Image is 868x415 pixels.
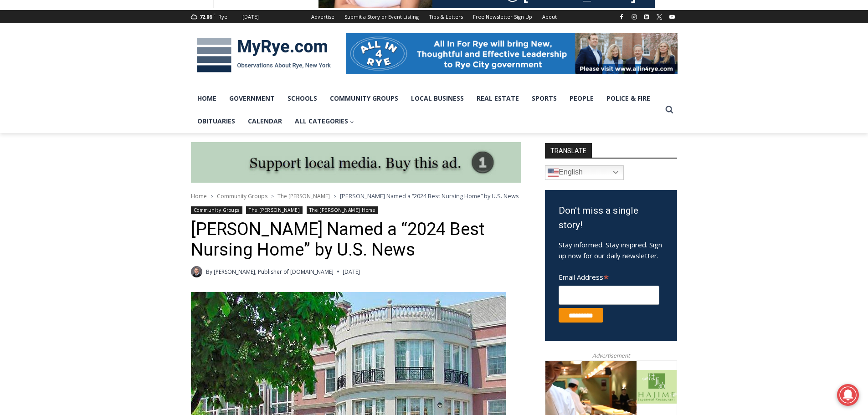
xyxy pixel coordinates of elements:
[211,193,213,200] span: >
[106,77,110,86] div: 6
[93,57,129,109] div: "...watching a master [PERSON_NAME] chef prepare an omakase meal is fascinating dinner theater an...
[468,10,537,23] a: Free Newsletter Sign Up
[0,0,91,91] img: s_800_29ca6ca9-f6cc-433c-a631-14f6620ca39b.jpeg
[545,143,592,158] strong: TRANSLATE
[219,88,442,113] a: Intern @ [DOMAIN_NAME]
[525,87,563,110] a: Sports
[241,110,288,133] a: Calendar
[214,268,334,276] a: [PERSON_NAME], Publisher of [DOMAIN_NAME]
[600,87,657,110] a: Police & Fire
[218,13,227,21] div: Rye
[559,204,663,232] h3: Don't miss a single story!
[654,11,665,22] a: X
[230,0,431,88] div: "At the 10am stand-up meeting, each intern gets a chance to take [PERSON_NAME] and the other inte...
[246,206,303,214] a: The [PERSON_NAME]
[405,87,470,110] a: Local Business
[3,94,89,128] span: Open Tues. - Sun. [PHONE_NUMBER]
[334,193,336,200] span: >
[563,87,600,110] a: People
[537,10,562,23] a: About
[424,10,468,23] a: Tips & Letters
[583,351,639,360] span: Advertisement
[277,192,330,200] a: The [PERSON_NAME]
[559,268,659,284] label: Email Address
[242,13,259,21] div: [DATE]
[667,11,678,22] a: YouTube
[346,33,678,74] img: All in for Rye
[217,192,267,200] a: Community Groups
[629,11,640,22] a: Instagram
[306,10,562,23] nav: Secondary Navigation
[191,142,521,183] img: support local media, buy this ad
[191,266,202,277] a: Author image
[191,191,521,200] nav: Breadcrumbs
[339,10,424,23] a: Submit a Story or Event Listing
[0,91,132,113] a: [PERSON_NAME] Read Sanctuary Fall Fest: [DATE]
[191,31,337,79] img: MyRye.com
[191,192,207,200] a: Home
[191,87,223,110] a: Home
[223,87,281,110] a: Government
[238,91,422,111] span: Intern @ [DOMAIN_NAME]
[213,12,216,17] span: F
[559,239,663,261] p: Stay informed. Stay inspired. Sign up now for our daily newsletter.
[191,219,521,261] h1: [PERSON_NAME] Named a “2024 Best Nursing Home” by U.S. News
[641,11,652,22] a: Linkedin
[95,27,127,75] div: Co-sponsored by Westchester County Parks
[206,267,212,276] span: By
[191,206,242,214] a: Community Groups
[191,87,661,133] nav: Primary Navigation
[102,77,104,86] div: /
[306,10,339,23] a: Advertise
[200,13,212,20] span: 72.86
[324,87,405,110] a: Community Groups
[271,193,274,200] span: >
[616,11,627,22] a: Facebook
[7,92,117,113] h4: [PERSON_NAME] Read Sanctuary Fall Fest: [DATE]
[191,110,241,133] a: Obituaries
[343,267,360,276] time: [DATE]
[307,206,378,214] a: The [PERSON_NAME] Home
[95,77,99,86] div: 1
[661,102,678,118] button: View Search Form
[340,192,519,200] span: [PERSON_NAME] Named a “2024 Best Nursing Home” by U.S. News
[548,167,559,178] img: en
[470,87,525,110] a: Real Estate
[0,92,92,113] a: Open Tues. - Sun. [PHONE_NUMBER]
[288,110,361,133] button: Child menu of All Categories
[545,165,624,180] a: English
[281,87,324,110] a: Schools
